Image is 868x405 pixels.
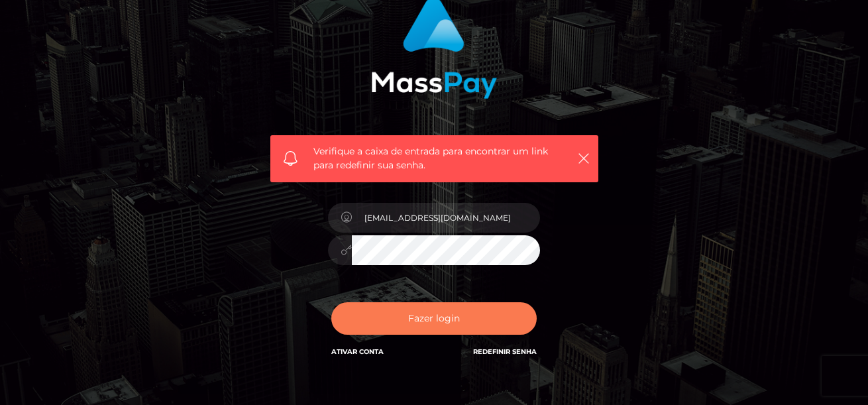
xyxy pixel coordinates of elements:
[331,347,384,356] a: Ativar Conta
[313,145,555,172] span: Verifique a caixa de entrada para encontrar um link para redefinir sua senha.
[473,347,537,356] a: Redefinir senha
[331,302,537,335] button: Fazer login
[352,203,540,233] input: E-mail...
